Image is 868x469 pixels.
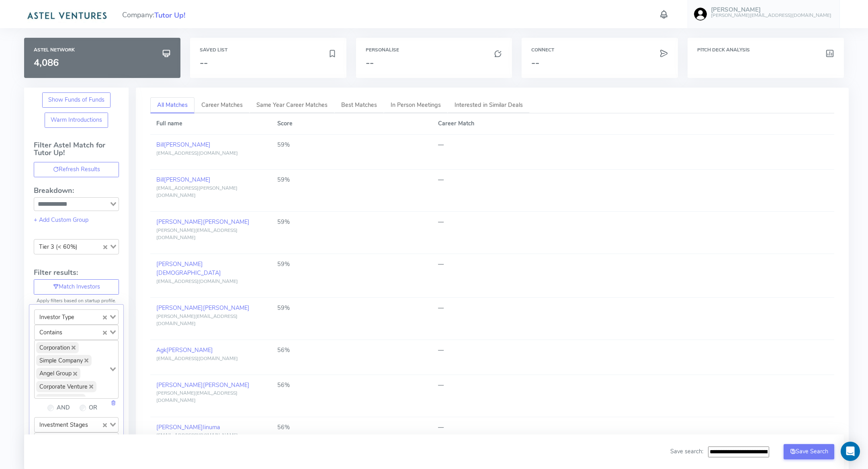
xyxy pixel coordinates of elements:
span: All Matches [157,101,188,109]
span: [PERSON_NAME][EMAIL_ADDRESS][DOMAIN_NAME] [156,313,237,327]
div: 56% [277,423,426,432]
span: Career Matches [201,101,243,109]
a: All Matches [150,97,194,114]
span: [PERSON_NAME] [166,346,213,354]
button: Refresh Results [34,162,119,177]
span: Contains [36,327,66,338]
button: Deselect Angel Group [73,372,77,376]
span: [PERSON_NAME] [203,304,250,312]
a: [PERSON_NAME][PERSON_NAME] [156,381,250,389]
td: — [432,170,834,212]
td: — [432,417,834,452]
div: Search for option [34,417,119,432]
div: 56% [277,381,426,390]
a: Best Matches [334,97,384,114]
h5: [PERSON_NAME] [711,6,831,13]
button: Deselect Corporate Venture [89,385,93,389]
button: Clear Selected [103,242,107,251]
span: Company: [122,7,185,21]
a: [PERSON_NAME][PERSON_NAME] [156,304,250,312]
span: [EMAIL_ADDRESS][DOMAIN_NAME] [156,150,238,156]
label: OR [89,403,97,412]
div: 59% [277,176,426,184]
span: 4,086 [34,56,59,69]
span: Corporation [36,342,79,353]
div: Open Intercom Messenger [841,442,860,461]
span: Interested in Similar Deals [454,101,523,109]
span: [PERSON_NAME] [203,381,250,389]
div: 59% [277,260,426,269]
div: 59% [277,141,426,150]
div: Search for option [34,197,119,211]
a: Agk[PERSON_NAME] [156,346,213,354]
button: Clear Selected [103,313,107,322]
h4: Filter results: [34,269,119,277]
a: In Person Meetings [384,97,448,114]
h6: Astel Network [34,47,171,53]
h3: -- [531,57,668,68]
span: Angel Investor [36,394,86,405]
span: Save search: [670,447,703,455]
th: Full name [150,113,271,134]
h6: Pitch Deck Analysis [697,47,834,53]
button: Save Search [784,444,834,459]
div: Search for option [34,432,119,448]
a: [PERSON_NAME][PERSON_NAME] [156,218,250,226]
th: Score [271,113,432,134]
span: Investment Stages [36,419,91,430]
h4: Breakdown: [34,187,119,195]
a: [PERSON_NAME][DEMOGRAPHIC_DATA] [156,260,221,277]
h6: Personalise [366,47,503,53]
span: Tier 3 (< 60%) [36,241,81,252]
span: [EMAIL_ADDRESS][DOMAIN_NAME] [156,432,238,438]
span: [PERSON_NAME] [164,176,211,184]
a: Delete this field [111,399,116,407]
span: [DEMOGRAPHIC_DATA] [156,269,221,277]
a: Bill[PERSON_NAME] [156,141,211,149]
div: 59% [277,218,426,227]
td: — [432,212,834,254]
button: Clear Selected [103,328,107,337]
span: Tutor Up! [154,10,185,21]
h3: -- [366,57,503,68]
td: — [432,340,834,375]
td: — [432,254,834,298]
label: AND [57,403,70,412]
a: Interested in Similar Deals [448,97,530,114]
span: [PERSON_NAME] [164,141,211,149]
span: Simple Company [36,355,92,366]
div: Search for option [34,239,119,254]
p: Apply filters based on startup profile. [34,297,119,304]
input: Search for option [92,419,101,430]
a: + Add Custom Group [34,216,88,224]
span: -- [200,56,208,69]
span: Angel Group [36,368,80,379]
a: [PERSON_NAME]Iinuma [156,423,220,431]
h4: Filter Astel Match for Tutor Up! [34,141,119,162]
div: 56% [277,346,426,355]
span: [EMAIL_ADDRESS][DOMAIN_NAME] [156,278,238,285]
a: Bill[PERSON_NAME] [156,176,211,184]
td: — [432,375,834,417]
button: Deselect Corporation [72,346,76,350]
span: [PERSON_NAME][EMAIL_ADDRESS][DOMAIN_NAME] [156,390,237,403]
a: Same Year Career Matches [250,97,334,114]
span: Best Matches [341,101,377,109]
span: Iinuma [203,423,220,431]
h6: Connect [531,47,668,53]
span: [EMAIL_ADDRESS][DOMAIN_NAME] [156,355,238,362]
button: Match Investors [34,279,119,295]
button: Warm Introductions [45,113,108,128]
button: Deselect Simple Company [84,358,88,363]
a: Tutor Up! [154,10,185,20]
input: Search for option [82,241,101,252]
a: Career Matches [194,97,250,114]
button: Clear Selected [103,420,107,429]
td: — [432,297,834,340]
h6: [PERSON_NAME][EMAIL_ADDRESS][DOMAIN_NAME] [711,13,831,18]
span: In Person Meetings [391,101,441,109]
div: Search for option [34,325,119,340]
input: Search for option [78,311,101,323]
span: [PERSON_NAME] [203,218,250,226]
span: Investor Type [36,311,78,323]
